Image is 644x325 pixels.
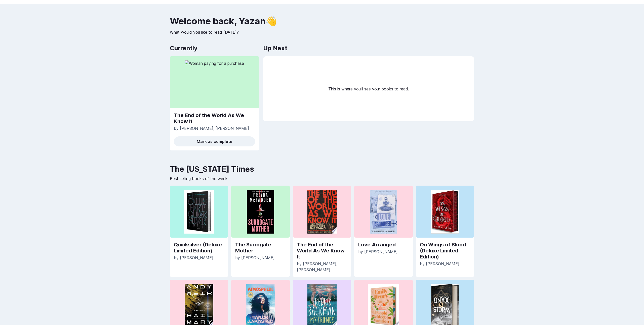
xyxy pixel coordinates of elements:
[241,255,275,260] span: [PERSON_NAME]
[170,176,474,182] p: Best selling books of the week
[358,249,409,255] p: by
[297,242,347,260] a: The End of the World As We Know It
[170,29,474,35] p: What would you like to read [DATE]?
[174,242,224,254] a: Quicksilver (Deluxe Limited Edition)
[180,255,213,260] span: [PERSON_NAME]
[364,249,398,254] span: [PERSON_NAME]
[235,255,286,261] p: by
[420,242,470,260] a: On Wings of Blood (Deluxe Limited Edition)
[297,261,347,273] p: by
[174,136,255,146] button: Mark as complete
[247,190,274,234] img: Woman paying for a purchase
[184,190,214,234] img: Woman paying for a purchase
[303,261,336,266] span: [PERSON_NAME]
[370,190,397,234] img: Woman paying for a purchase
[307,190,337,234] img: Woman paying for a purchase
[426,261,459,266] span: [PERSON_NAME]
[170,43,259,53] h2: Currently
[431,190,459,234] img: Woman paying for a purchase
[180,126,213,131] span: [PERSON_NAME]
[174,125,255,131] p: by
[235,242,286,254] a: The Surrogate Mother
[174,112,255,124] a: The End of the World As We Know It
[358,242,409,248] a: Love Arranged
[420,261,470,267] p: by
[174,255,224,261] p: by
[170,16,474,26] h2: Welcome back , Yazan 👋
[213,126,249,131] span: , [PERSON_NAME]
[170,165,474,174] h2: The [US_STATE] Times
[263,56,474,121] div: This is where you'll see your books to read.
[263,43,287,53] h2: Up Next
[185,60,244,104] img: Woman paying for a purchase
